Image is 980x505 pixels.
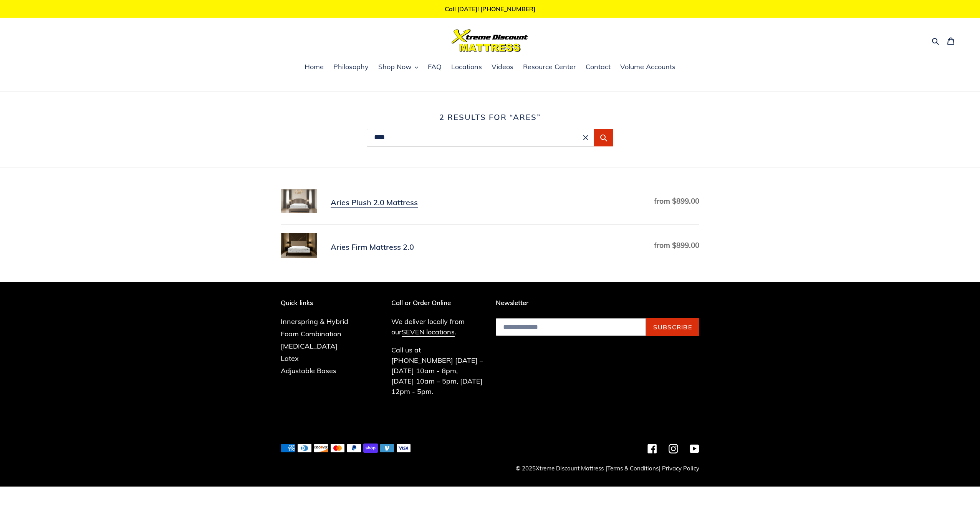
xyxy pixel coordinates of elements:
[451,62,482,71] span: Locations
[662,465,699,472] a: Privacy Policy
[281,342,338,351] a: [MEDICAL_DATA]
[594,129,613,146] button: Submit
[402,327,455,337] a: SEVEN locations
[281,233,699,261] a: Aries Firm Mattress 2.0
[281,329,341,338] a: Foam Combination
[581,133,590,142] button: Clear search term
[653,323,692,331] span: Subscribe
[428,62,442,71] span: FAQ
[519,61,580,73] a: Resource Center
[492,62,513,71] span: Videos
[333,62,369,71] span: Philosophy
[378,62,412,71] span: Shop Now
[367,129,594,146] input: Search
[281,299,360,307] p: Quick links
[391,316,485,337] p: We deliver locally from our .
[281,317,348,326] a: Innerspring & Hybrid
[329,61,372,73] a: Philosophy
[305,62,324,71] span: Home
[523,62,576,71] span: Resource Center
[281,189,699,216] a: Aries Plush 2.0 Mattress
[606,465,660,472] small: | |
[424,61,445,73] a: FAQ
[620,62,675,71] span: Volume Accounts
[281,366,336,375] a: Adjustable Bases
[516,465,604,472] small: © 2025
[391,345,485,397] p: Call us at [PHONE_NUMBER] [DATE] – [DATE] 10am - 8pm, [DATE] 10am – 5pm, [DATE] 12pm - 5pm.
[616,61,679,73] a: Volume Accounts
[447,61,486,73] a: Locations
[536,465,604,472] a: Xtreme Discount Mattress
[496,299,699,307] p: Newsletter
[496,318,646,336] input: Email address
[646,318,699,336] button: Subscribe
[281,113,699,122] h1: 2 results for “ares”
[281,354,299,363] a: Latex
[582,61,614,73] a: Contact
[607,465,659,472] a: Terms & Conditions
[452,29,528,52] img: Xtreme Discount Mattress
[374,61,422,73] button: Shop Now
[586,62,611,71] span: Contact
[391,299,485,307] p: Call or Order Online
[488,61,517,73] a: Videos
[301,61,328,73] a: Home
